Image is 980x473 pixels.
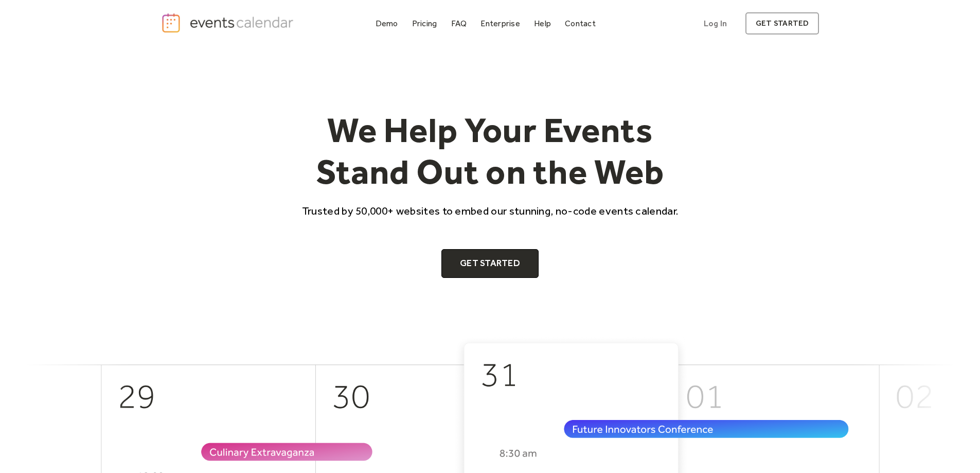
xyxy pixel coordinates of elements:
[476,16,524,30] a: Enterprise
[451,21,467,26] div: FAQ
[371,16,402,30] a: Demo
[441,249,539,278] a: Get Started
[408,16,441,30] a: Pricing
[561,16,600,30] a: Contact
[565,21,596,26] div: Contact
[530,16,555,30] a: Help
[412,21,437,26] div: Pricing
[534,21,551,26] div: Help
[480,21,520,26] div: Enterprise
[745,12,819,34] a: get started
[161,12,297,33] a: home
[293,109,688,193] h1: We Help Your Events Stand Out on the Web
[376,21,398,26] div: Demo
[293,203,688,218] p: Trusted by 50,000+ websites to embed our stunning, no-code events calendar.
[447,16,471,30] a: FAQ
[693,12,737,34] a: Log In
